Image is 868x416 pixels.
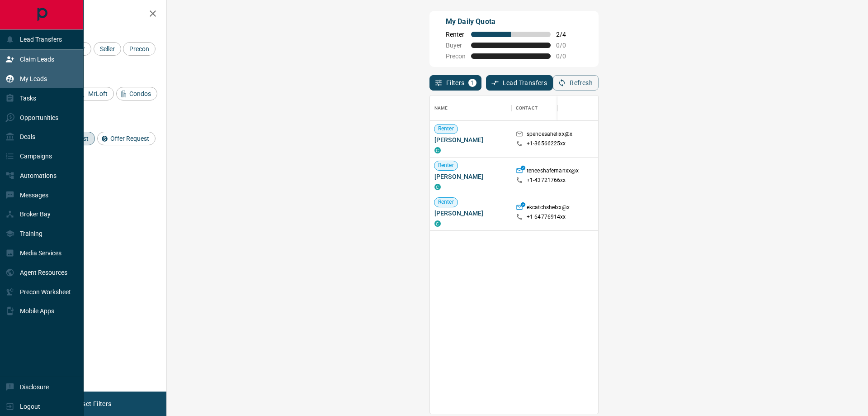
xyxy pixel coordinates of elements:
span: 1 [469,80,476,86]
div: Contact [516,96,538,121]
span: Condos [126,90,154,97]
span: Renter [434,162,458,169]
div: Seller [94,42,121,56]
span: Offer Request [107,135,152,142]
span: Renter [446,31,466,38]
span: [PERSON_NAME] [434,135,507,144]
span: Buyer [446,42,466,49]
span: Seller [97,45,118,53]
p: ekcatchshelxx@x [527,204,570,213]
div: Offer Request [97,132,156,145]
span: 2 / 4 [556,31,576,38]
div: Condos [116,87,157,100]
p: My Daily Quota [446,16,576,27]
span: 0 / 0 [556,42,576,49]
span: Precon [446,53,466,60]
span: MrLoft [85,90,111,97]
div: MrLoft [75,87,114,100]
span: [PERSON_NAME] [434,209,507,218]
button: Lead Transfers [486,75,553,91]
p: +1- 36566225xx [527,140,566,148]
div: Contact [511,96,584,121]
button: Reset Filters [69,396,117,411]
span: Precon [126,45,152,53]
p: spencesahelixx@x [527,130,572,140]
div: condos.ca [434,184,441,190]
p: +1- 43721766xx [527,177,566,184]
span: Renter [434,198,458,206]
h2: Filters [29,9,157,20]
p: +1- 64776914xx [527,213,566,221]
span: [PERSON_NAME] [434,172,507,181]
span: 0 / 0 [556,53,576,60]
div: condos.ca [434,220,441,227]
div: Name [434,96,448,121]
button: Refresh [553,75,599,91]
div: Name [430,96,511,121]
div: condos.ca [434,147,441,153]
span: Renter [434,125,458,133]
button: Filters1 [429,75,481,91]
div: Precon [123,42,156,56]
p: teneeshafernanxx@x [527,167,579,177]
